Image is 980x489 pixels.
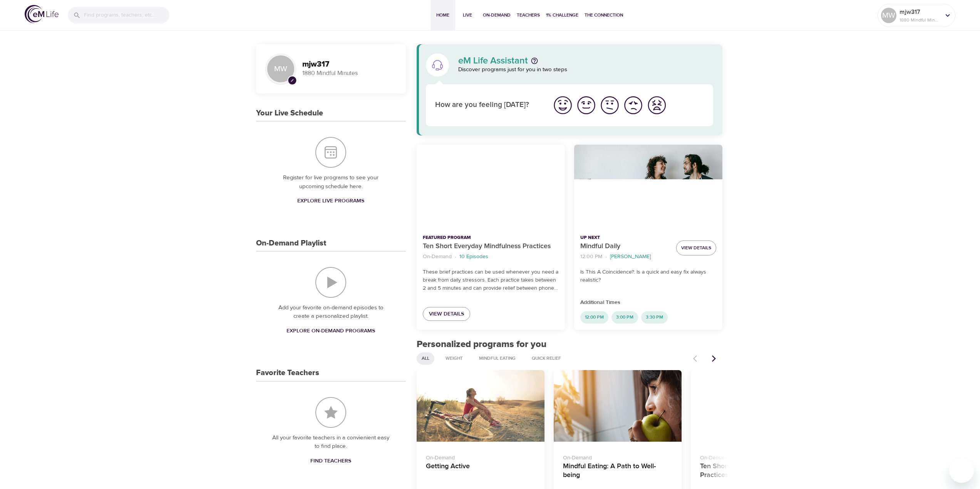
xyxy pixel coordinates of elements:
[563,462,672,481] h4: Mindful Eating: A Path to Well-being
[315,397,346,428] img: Favorite Teachers
[435,100,542,111] p: How are you feeling [DATE]?
[84,7,169,23] input: Find programs, teachers, etc...
[302,69,397,78] p: 1880 Mindful Minutes
[458,11,477,19] span: Live
[265,53,296,84] div: MW
[431,59,444,71] img: eM Life Assistant
[458,56,528,65] p: eM Life Assistant
[297,196,364,206] span: Explore Live Programs
[551,93,575,117] button: I'm feeling great
[459,253,488,261] p: 10 Episodes
[622,93,645,117] button: I'm feeling bad
[294,194,367,208] a: Explore Live Programs
[271,304,390,321] p: Add your favorite on-demand episodes to create a personalized playlist.
[645,93,668,117] button: I'm feeling worst
[426,451,535,462] p: On-Demand
[554,370,682,442] button: Mindful Eating: A Path to Well-being
[423,268,559,292] p: These brief practices can be used whenever you need a break from daily stressors. Each practice t...
[681,244,711,252] span: View Details
[271,434,390,451] p: All your favorite teachers in a convienient easy to find place.
[474,352,521,365] div: Mindful Eating
[423,241,559,252] p: Ten Short Everyday Mindfulness Practices
[474,355,520,362] span: Mindful Eating
[434,11,452,19] span: Home
[307,454,354,468] a: Find Teachers
[580,299,716,307] p: Additional Times
[310,456,351,466] span: Find Teachers
[441,355,467,362] span: Weight
[575,93,598,117] button: I'm feeling good
[458,65,714,74] p: Discover programs just for you in two steps
[302,60,397,69] h3: mjw317
[700,462,809,481] h4: Ten Short Everyday Mindfulness Practices
[563,451,672,462] p: On-Demand
[429,309,464,319] span: View Details
[315,137,346,168] img: Your Live Schedule
[423,252,559,262] nav: breadcrumb
[949,458,974,483] iframe: Button to launch messaging window
[580,234,670,241] p: Up Next
[546,11,578,19] span: 1% Challenge
[700,451,809,462] p: On-Demand
[527,355,566,362] span: Quick Relief
[417,370,544,442] button: Getting Active
[417,339,723,350] h2: Personalized programs for you
[641,311,668,324] div: 3:30 PM
[423,234,559,241] p: Featured Program
[417,355,434,362] span: All
[611,311,638,324] div: 3:00 PM
[623,95,644,116] img: bad
[283,324,378,338] a: Explore On-Demand Programs
[646,95,667,116] img: worst
[271,174,390,191] p: Register for live programs to see your upcoming schedule here.
[517,11,540,19] span: Teachers
[25,5,59,23] img: logo
[574,145,722,228] button: Mindful Daily
[286,326,375,336] span: Explore On-Demand Programs
[900,17,940,23] p: 1880 Mindful Minutes
[580,252,670,262] nav: breadcrumb
[256,109,323,118] h3: Your Live Schedule
[423,253,452,261] p: On-Demand
[580,314,608,320] span: 12:00 PM
[417,352,434,365] div: All
[605,252,607,262] li: ·
[599,95,620,116] img: ok
[441,352,468,365] div: Weight
[580,253,602,261] p: 12:00 PM
[641,314,668,320] span: 3:30 PM
[585,11,623,19] span: The Connection
[580,311,608,324] div: 12:00 PM
[580,241,670,252] p: Mindful Daily
[426,462,535,481] h4: Getting Active
[256,239,326,248] h3: On-Demand Playlist
[598,93,622,117] button: I'm feeling ok
[705,350,722,367] button: Next items
[580,268,716,284] p: Is This A Coincidence?: Is a quick and easy fix always realistic?
[315,267,346,298] img: On-Demand Playlist
[455,252,456,262] li: ·
[552,95,573,116] img: great
[900,7,940,17] p: mjw317
[576,95,597,116] img: good
[676,240,716,255] button: View Details
[417,145,565,228] button: Ten Short Everyday Mindfulness Practices
[527,352,566,365] div: Quick Relief
[691,370,819,442] button: Ten Short Everyday Mindfulness Practices
[483,11,511,19] span: On-Demand
[881,8,896,23] div: MW
[611,314,638,320] span: 3:00 PM
[610,253,651,261] p: [PERSON_NAME]
[423,307,470,321] a: View Details
[256,369,319,377] h3: Favorite Teachers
